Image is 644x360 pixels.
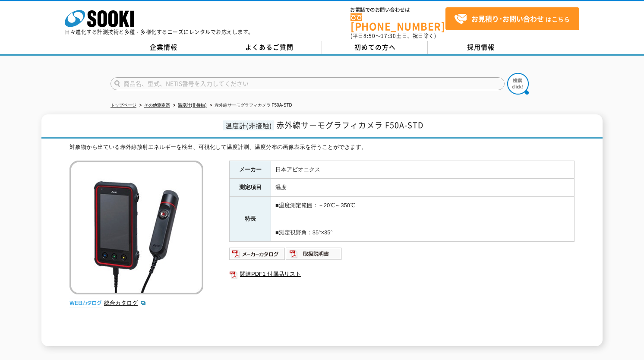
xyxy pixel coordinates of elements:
a: その他測定器 [144,103,170,107]
li: 赤外線サーモグラフィカメラ F50A-STD [208,101,292,110]
th: 測定項目 [230,179,271,197]
th: 特長 [230,197,271,242]
td: ■温度測定範囲：－20℃～350℃ ■測定視野角：35°×35° [271,197,575,242]
span: 17:30 [381,32,396,40]
span: 温度計(非接触) [223,120,274,130]
a: 関連PDF1 付属品リスト [229,268,575,280]
img: メーカーカタログ [229,247,286,261]
a: 採用情報 [428,41,534,54]
div: 対象物から出ている赤外線放射エネルギーを検出、可視化して温度計測、温度分布の画像表示を行うことができます。 [69,143,575,152]
span: お電話でのお問い合わせは [350,7,445,13]
td: 日本アビオニクス [271,161,575,179]
strong: お見積り･お問い合わせ [471,13,544,24]
a: [PHONE_NUMBER] [350,13,445,31]
a: 温度計(非接触) [178,103,207,107]
a: よくあるご質問 [216,41,322,54]
span: 8:50 [363,32,376,40]
a: お見積り･お問い合わせはこちら [445,7,579,30]
span: 赤外線サーモグラフィカメラ F50A-STD [276,119,423,131]
a: 企業情報 [110,41,216,54]
span: 初めての方へ [354,42,396,52]
a: メーカーカタログ [229,253,286,259]
img: 赤外線サーモグラフィカメラ F50A-STD [69,161,203,294]
span: (平日 ～ 土日、祝日除く) [350,32,436,40]
input: 商品名、型式、NETIS番号を入力してください [110,77,505,90]
img: webカタログ [69,299,102,307]
td: 温度 [271,179,575,197]
a: 取扱説明書 [286,253,342,259]
p: 日々進化する計測技術と多種・多様化するニーズにレンタルでお応えします。 [65,29,254,35]
th: メーカー [230,161,271,179]
a: 初めての方へ [322,41,428,54]
span: はこちら [454,13,570,25]
img: btn_search.png [507,73,529,95]
a: 総合カタログ [104,300,146,306]
img: 取扱説明書 [286,247,342,261]
a: トップページ [110,103,136,107]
